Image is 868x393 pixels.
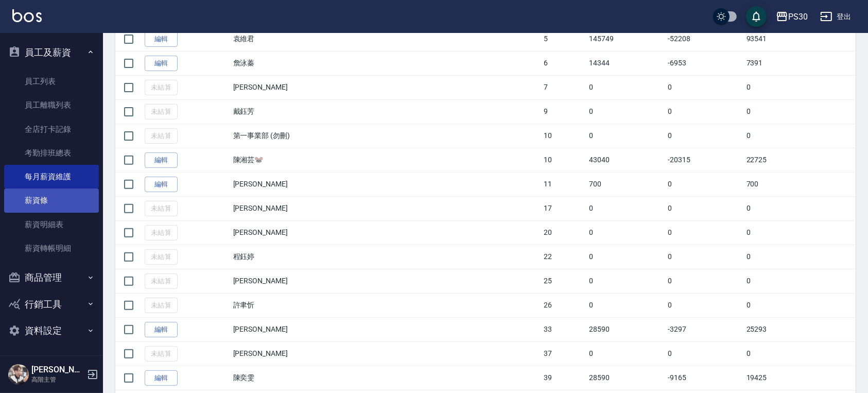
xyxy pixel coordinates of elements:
td: 14344 [587,51,666,75]
h5: [PERSON_NAME] [31,365,84,375]
td: 0 [587,220,666,245]
td: 39 [542,366,587,390]
a: 編輯 [145,56,178,72]
a: 編輯 [145,322,178,338]
td: 0 [665,75,744,99]
td: [PERSON_NAME] [231,172,542,196]
td: 22725 [744,148,856,172]
td: 程鈺婷 [231,245,542,269]
td: 0 [744,220,856,245]
td: 0 [665,196,744,220]
a: 編輯 [145,177,178,193]
td: 7 [542,75,587,99]
td: 0 [587,341,666,366]
td: 0 [587,196,666,220]
td: 93541 [744,27,856,51]
td: 0 [744,75,856,99]
a: 員工列表 [4,70,99,93]
td: 0 [744,124,856,148]
td: 700 [744,172,856,196]
td: 0 [665,269,744,293]
td: 0 [665,99,744,124]
p: 高階主管 [31,375,84,384]
td: 37 [542,341,587,366]
td: 陳湘芸🐭 [231,148,542,172]
td: 145749 [587,27,666,51]
td: 700 [587,172,666,196]
td: 0 [665,293,744,317]
td: [PERSON_NAME] [231,317,542,341]
a: 薪資明細表 [4,213,99,236]
a: 編輯 [145,152,178,168]
td: 28590 [587,317,666,341]
td: 0 [587,269,666,293]
td: 0 [587,293,666,317]
td: 0 [744,196,856,220]
td: 0 [744,341,856,366]
td: 26 [542,293,587,317]
button: 登出 [816,7,856,26]
td: 0 [744,245,856,269]
td: 9 [542,99,587,124]
td: [PERSON_NAME] [231,75,542,99]
td: 詹泳蓁 [231,51,542,75]
td: 0 [665,172,744,196]
td: 10 [542,124,587,148]
td: 0 [587,75,666,99]
button: 員工及薪資 [4,39,99,66]
td: 第一事業部 (勿刪) [231,124,542,148]
td: 0 [665,220,744,245]
a: 編輯 [145,31,178,47]
button: PS30 [772,6,812,27]
td: 6 [542,51,587,75]
button: 商品管理 [4,264,99,291]
td: 5 [542,27,587,51]
td: 7391 [744,51,856,75]
td: 0 [587,124,666,148]
td: 0 [744,269,856,293]
a: 每月薪資維護 [4,165,99,189]
td: [PERSON_NAME] [231,220,542,245]
td: 28590 [587,366,666,390]
td: -3297 [665,317,744,341]
div: PS30 [788,10,808,23]
td: [PERSON_NAME] [231,196,542,220]
a: 全店打卡記錄 [4,117,99,141]
td: [PERSON_NAME] [231,269,542,293]
td: 20 [542,220,587,245]
td: -6953 [665,51,744,75]
td: 33 [542,317,587,341]
td: 25 [542,269,587,293]
td: 0 [744,99,856,124]
a: 員工離職列表 [4,93,99,117]
td: 戴鈺芳 [231,99,542,124]
a: 考勤排班總表 [4,141,99,165]
td: 10 [542,148,587,172]
td: -52208 [665,27,744,51]
td: 0 [587,245,666,269]
td: 25293 [744,317,856,341]
img: Logo [12,9,42,22]
td: 袁維君 [231,27,542,51]
td: 17 [542,196,587,220]
td: 0 [665,341,744,366]
td: 0 [665,245,744,269]
a: 編輯 [145,370,178,386]
a: 薪資轉帳明細 [4,236,99,260]
td: 19425 [744,366,856,390]
td: 0 [665,124,744,148]
td: 0 [587,99,666,124]
td: [PERSON_NAME] [231,341,542,366]
button: 行銷工具 [4,291,99,318]
td: 0 [744,293,856,317]
td: -9165 [665,366,744,390]
td: 11 [542,172,587,196]
a: 薪資條 [4,189,99,212]
td: -20315 [665,148,744,172]
td: 陳奕雯 [231,366,542,390]
td: 許聿忻 [231,293,542,317]
button: 資料設定 [4,317,99,344]
img: Person [8,364,29,385]
button: save [746,6,767,27]
td: 22 [542,245,587,269]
